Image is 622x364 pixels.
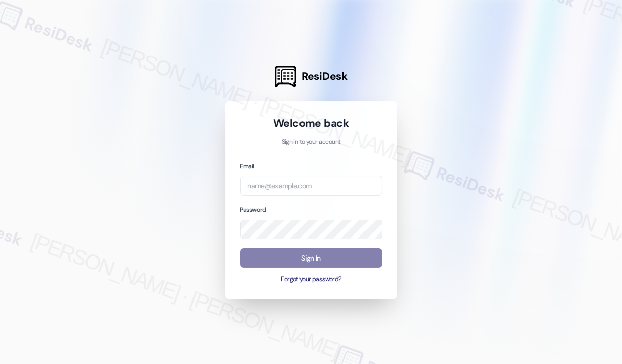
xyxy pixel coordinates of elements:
[240,206,266,214] label: Password
[240,116,382,131] h1: Welcome back
[302,69,347,83] span: ResiDesk
[240,162,254,170] label: Email
[240,138,382,147] p: Sign in to your account
[275,66,296,87] img: ResiDesk Logo
[240,275,382,284] button: Forgot your password?
[240,176,382,196] input: name@example.com
[240,248,382,268] button: Sign In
